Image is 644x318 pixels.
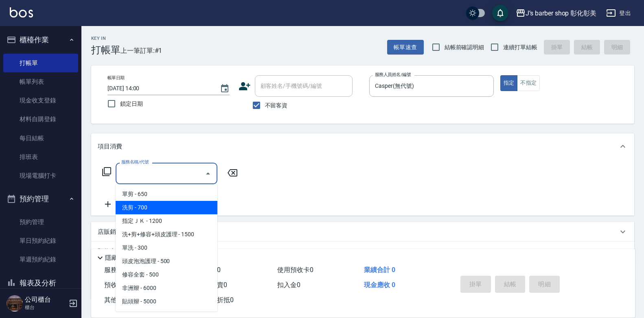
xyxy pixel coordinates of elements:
div: 項目消費 [91,133,634,159]
label: 服務人員姓名/編號 [375,72,411,78]
p: 預收卡販賣 [98,247,128,256]
button: Choose date, selected date is 2025-08-14 [215,79,234,98]
a: 現金收支登錄 [3,91,78,110]
span: 單洗 - 300 [116,241,217,255]
span: 鎖定日期 [120,100,143,108]
button: Close [202,167,215,180]
span: 業績合計 0 [364,266,395,274]
button: 帳單速查 [387,40,424,55]
span: 服務消費 0 [104,266,134,274]
button: 報表及分析 [3,272,78,294]
label: 服務名稱/代號 [121,159,149,165]
a: 單週預約紀錄 [3,250,78,269]
button: 登出 [603,6,634,21]
h3: 打帳單 [91,44,120,56]
span: 使用預收卡 0 [277,266,313,274]
span: 扣入金 0 [277,281,300,289]
div: 店販銷售 [91,222,634,242]
button: 指定 [500,75,518,91]
span: 修容全套 - 500 [116,268,217,281]
a: 每日結帳 [3,129,78,148]
a: 帳單列表 [3,72,78,91]
span: 不留客資 [265,101,288,110]
a: 材料自購登錄 [3,110,78,129]
div: J’s barber shop 彰化彰美 [526,8,596,18]
span: 非洲辮 - 6000 [116,281,217,295]
img: Person [7,295,23,311]
img: Logo [10,7,33,17]
span: 頭皮泡泡護理 - 500 [116,255,217,268]
span: 連續打單結帳 [503,43,537,52]
a: 打帳單 [3,54,78,72]
button: 櫃檯作業 [3,29,78,50]
p: 項目消費 [98,142,122,151]
span: 指定ＪＫ - 1200 [116,214,217,228]
button: J’s barber shop 彰化彰美 [513,5,600,22]
h2: Key In [91,36,120,41]
span: 洗剪 - 700 [116,201,217,214]
a: 排班表 [3,148,78,166]
span: 結帳前確認明細 [445,43,484,52]
span: 上一筆訂單:#1 [120,46,162,56]
div: 預收卡販賣 [91,242,634,261]
button: 預約管理 [3,188,78,209]
p: 隱藏業績明細 [105,254,142,262]
label: 帳單日期 [107,75,125,81]
input: YYYY/MM/DD hh:mm [107,82,212,95]
span: 貼頭辮 - 5000 [116,295,217,308]
span: 單剪 - 650 [116,187,217,201]
p: 櫃台 [25,304,66,311]
p: 店販銷售 [98,228,122,236]
a: 現場電腦打卡 [3,166,78,185]
a: 預約管理 [3,213,78,231]
h5: 公司櫃台 [25,296,66,304]
span: 其他付款方式 0 [104,296,147,304]
button: save [492,5,508,21]
span: 洗+剪+修容+頭皮護理 - 1500 [116,228,217,241]
a: 單日預約紀錄 [3,231,78,250]
button: 不指定 [517,75,540,91]
span: 現金應收 0 [364,281,395,289]
span: 預收卡販賣 0 [104,281,140,289]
